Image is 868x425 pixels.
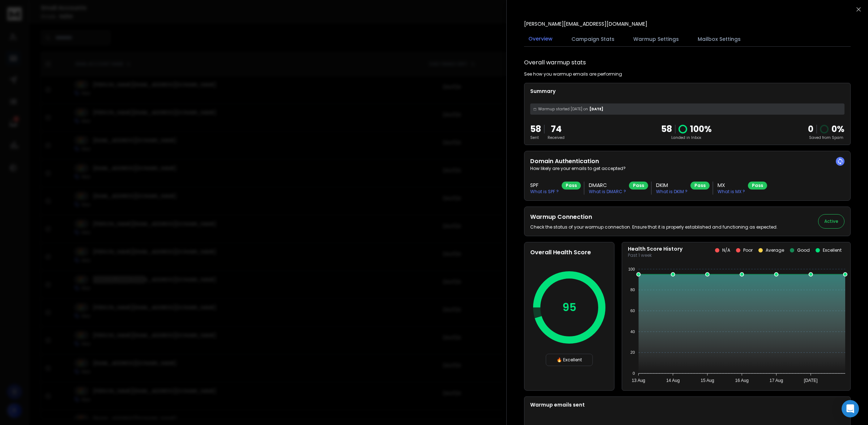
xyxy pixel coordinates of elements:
p: Good [797,247,810,253]
div: Open Intercom Messenger [842,400,859,417]
button: Campaign Stats [567,31,619,47]
tspan: 0 [633,371,635,375]
p: Excellent [823,247,842,253]
strong: 0 [808,123,813,135]
h2: Warmup Connection [530,213,778,221]
tspan: 16 Aug [735,378,748,383]
p: What is SPF ? [530,189,559,195]
p: See how you warmup emails are performing [524,71,622,77]
h3: DKIM [656,182,688,189]
div: Pass [748,182,767,190]
p: Warmup emails sent [530,401,844,408]
p: [PERSON_NAME][EMAIL_ADDRESS][DOMAIN_NAME] [524,20,647,27]
tspan: 17 Aug [770,378,783,383]
p: 0 % [831,123,844,135]
h2: Overall Health Score [530,248,608,257]
tspan: 15 Aug [701,378,714,383]
div: Pass [690,182,710,190]
button: Warmup Settings [629,31,683,47]
div: [DATE] [530,103,844,115]
p: 58 [661,123,672,135]
tspan: 13 Aug [632,378,645,383]
p: Health Score History [628,245,682,252]
h3: DMARC [589,182,626,189]
p: Poor [743,247,753,253]
p: Received [548,135,565,140]
p: 58 [530,123,541,135]
p: What is DMARC ? [589,189,626,195]
p: 100 % [690,123,712,135]
p: How likely are your emails to get accepted? [530,166,844,171]
p: Sent [530,135,541,140]
p: Landed in Inbox [661,135,712,140]
button: Overview [524,31,557,47]
tspan: 40 [630,330,635,334]
p: Summary [530,88,844,95]
p: Check the status of your warmup connection. Ensure that it is properly established and functionin... [530,224,778,230]
p: 74 [548,123,565,135]
tspan: 14 Aug [666,378,680,383]
div: Pass [629,182,648,190]
p: 95 [562,301,576,314]
tspan: 20 [630,350,635,354]
h1: Overall warmup stats [524,58,586,67]
h2: Domain Authentication [530,157,844,166]
span: Warmup started [DATE] on [538,106,588,112]
tspan: [DATE] [804,378,818,383]
tspan: 60 [630,309,635,313]
p: Saved from Spam [808,135,844,140]
button: Active [818,214,844,229]
h3: SPF [530,182,559,189]
p: N/A [722,247,730,253]
p: Past 1 week [628,252,682,258]
div: Pass [562,182,581,190]
p: Average [766,247,784,253]
tspan: 100 [628,267,635,271]
p: What is MX ? [718,189,745,195]
p: What is DKIM ? [656,189,688,195]
h3: MX [718,182,745,189]
div: 🔥 Excellent [546,354,593,366]
tspan: 80 [630,288,635,292]
button: Mailbox Settings [693,31,745,47]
